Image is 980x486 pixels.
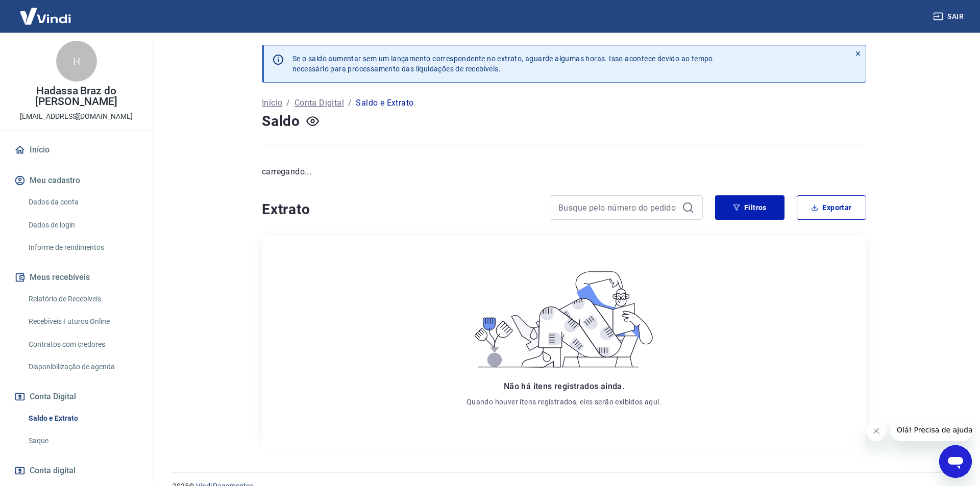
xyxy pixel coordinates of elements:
[12,386,140,408] button: Conta Digital
[891,419,972,441] iframe: Mensagem da empresa
[24,215,140,236] a: Dados de login
[262,199,537,220] h4: Extrato
[931,7,968,26] button: Sair
[24,289,140,310] a: Relatório de Recebíveis
[797,195,866,220] button: Exportar
[56,41,97,82] div: H
[24,237,140,258] a: Informe de rendimentos
[715,195,785,220] button: Filtros
[30,464,76,478] span: Conta digital
[262,97,282,109] a: Início
[558,200,678,215] input: Busque pelo número do pedido
[295,97,344,109] a: Conta Digital
[24,334,140,355] a: Contratos com credores
[262,111,300,132] h4: Saldo
[356,97,413,109] p: Saldo e Extrato
[504,381,624,391] span: Não há itens registrados ainda.
[262,166,866,178] p: carregando...
[24,192,140,213] a: Dados da conta
[286,97,290,109] p: /
[866,421,887,441] iframe: Fechar mensagem
[24,311,140,332] a: Recebíveis Futuros Online
[24,356,140,377] a: Disponibilização de agenda
[12,459,140,482] a: Conta digital
[20,111,133,122] p: [EMAIL_ADDRESS][DOMAIN_NAME]
[12,169,140,192] button: Meu cadastro
[8,86,144,107] p: Hadassa Braz do [PERSON_NAME]
[6,7,86,15] span: Olá! Precisa de ajuda?
[12,1,79,32] img: Vindi
[467,397,661,407] p: Quando houver itens registrados, eles serão exibidos aqui.
[24,408,140,429] a: Saldo e Extrato
[348,97,352,109] p: /
[939,445,972,478] iframe: Botão para abrir a janela de mensagens
[12,139,140,161] a: Início
[24,430,140,451] a: Saque
[12,266,140,289] button: Meus recebíveis
[292,54,713,74] p: Se o saldo aumentar sem um lançamento correspondente no extrato, aguarde algumas horas. Isso acon...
